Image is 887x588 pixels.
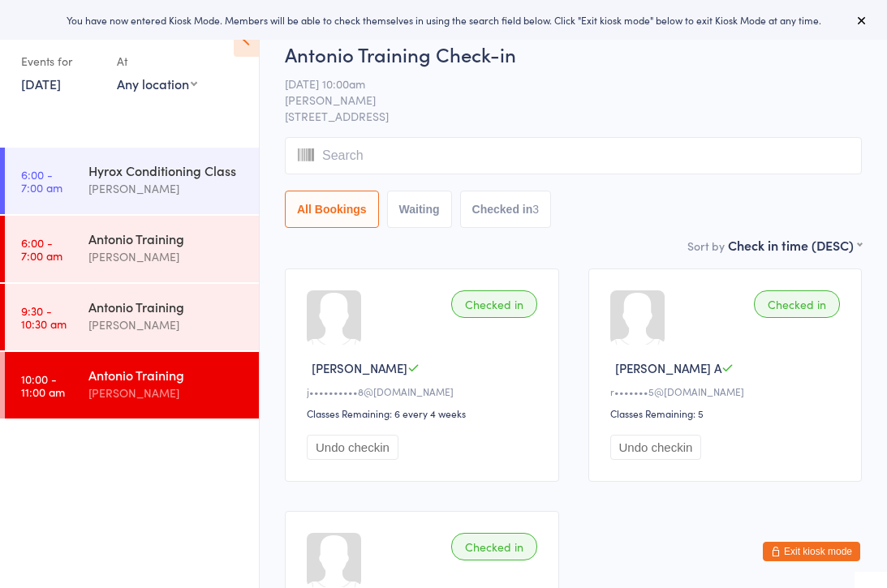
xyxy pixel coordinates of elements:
span: [STREET_ADDRESS] [285,108,862,124]
div: [PERSON_NAME] [88,247,245,266]
div: You have now entered Kiosk Mode. Members will be able to check themselves in using the search fie... [26,13,861,27]
time: 6:00 - 7:00 am [21,168,62,194]
div: Classes Remaining: 6 every 4 weeks [307,406,542,420]
div: Antonio Training [88,298,245,315]
a: 6:00 -7:00 amHyrox Conditioning Class[PERSON_NAME] [5,148,259,214]
label: Sort by [687,238,725,254]
input: Search [285,137,862,174]
button: All Bookings [285,191,379,228]
button: Undo checkin [610,435,702,460]
time: 6:00 - 7:00 am [21,236,62,262]
div: Events for [21,48,101,75]
div: Checked in [451,290,537,318]
div: Antonio Training [88,230,245,247]
span: [DATE] 10:00am [285,75,837,92]
time: 10:00 - 11:00 am [21,372,65,398]
a: 9:30 -10:30 amAntonio Training[PERSON_NAME] [5,284,259,350]
div: [PERSON_NAME] [88,315,245,334]
div: 3 [532,203,539,216]
span: [PERSON_NAME] A [615,359,721,376]
div: Any location [117,75,197,92]
div: Classes Remaining: 5 [610,406,846,420]
a: 10:00 -11:00 amAntonio Training[PERSON_NAME] [5,352,259,418]
time: 9:30 - 10:30 am [21,304,67,330]
div: [PERSON_NAME] [88,179,245,198]
h2: Antonio Training Check-in [285,41,862,67]
div: Check in time (DESC) [728,236,862,254]
div: Checked in [754,290,840,318]
div: Hyrox Conditioning Class [88,161,245,179]
button: Checked in3 [460,191,552,228]
span: [PERSON_NAME] [285,92,837,108]
div: r•••••••5@[DOMAIN_NAME] [610,384,846,398]
div: Antonio Training [88,366,245,384]
button: Waiting [387,191,452,228]
span: [PERSON_NAME] [312,359,407,376]
button: Undo checkin [307,435,398,460]
button: Exit kiosk mode [763,542,860,561]
div: Checked in [451,533,537,560]
div: [PERSON_NAME] [88,384,245,402]
a: 6:00 -7:00 amAntonio Training[PERSON_NAME] [5,216,259,282]
div: j••••••••••8@[DOMAIN_NAME] [307,384,542,398]
a: [DATE] [21,75,61,92]
div: At [117,48,197,75]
